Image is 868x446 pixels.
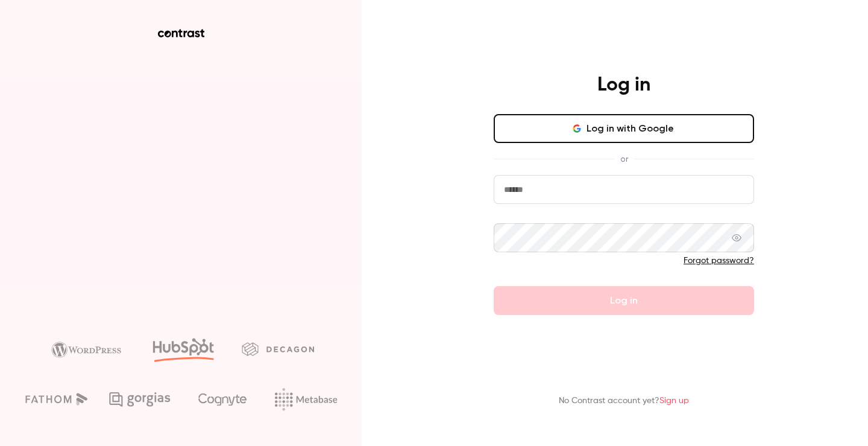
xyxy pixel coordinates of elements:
[597,73,650,97] h4: Log in
[659,397,689,405] a: Sign up
[494,114,754,143] button: Log in with Google
[242,342,314,355] img: decagon
[684,256,754,265] a: Forgot password?
[614,153,634,165] span: or
[559,395,689,407] p: No Contrast account yet?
